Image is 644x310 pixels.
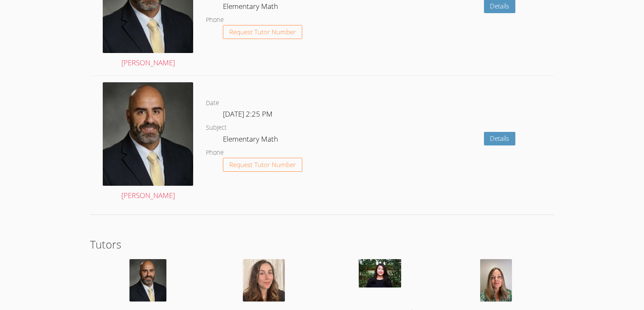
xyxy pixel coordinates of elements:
[243,259,285,302] img: IMG_0882.jpeg
[223,109,273,119] span: [DATE] 2:25 PM
[223,25,302,39] button: Request Tutor Number
[206,148,224,158] dt: Phone
[480,259,512,302] img: IMG_0658.jpeg
[206,98,219,109] dt: Date
[359,259,401,288] img: IMG_0561.jpeg
[229,29,296,35] span: Request Tutor Number
[223,158,302,172] button: Request Tutor Number
[484,132,516,146] a: Details
[229,162,296,168] span: Request Tutor Number
[90,236,554,252] h2: Tutors
[223,0,280,15] dd: Elementary Math
[103,82,193,202] a: [PERSON_NAME]
[129,259,166,302] img: avatar.png
[206,123,227,133] dt: Subject
[223,133,280,148] dd: Elementary Math
[206,15,224,25] dt: Phone
[103,82,193,186] img: avatar.png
